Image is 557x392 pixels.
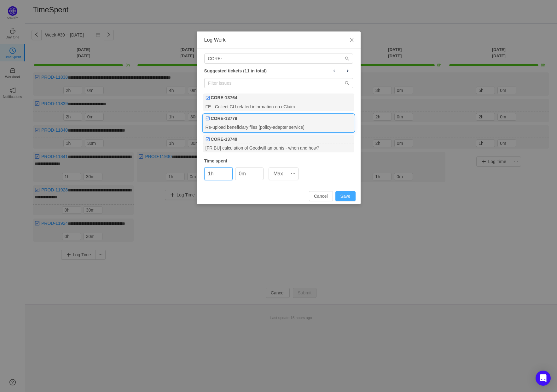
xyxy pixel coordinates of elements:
[343,31,361,49] button: Close
[203,144,354,152] div: [FR BU] calculation of Goodwill amounts - when and how?
[288,168,299,180] button: icon: ellipsis
[204,54,353,64] input: Search
[204,158,353,164] div: Time spent
[204,37,353,43] div: Log Work
[536,371,551,386] div: Open Intercom Messenger
[206,116,210,121] img: 10318
[206,137,210,141] img: 10318
[203,123,354,132] div: Re-upload beneficiary files (policy-adapter service)
[335,191,356,201] button: Save
[309,191,333,201] button: Cancel
[211,94,237,101] b: CORE-13764
[204,67,353,75] div: Suggested tickets (11 in total)
[349,37,354,43] i: icon: close
[204,78,353,88] input: Filter issues
[269,168,288,180] button: Max
[211,136,237,143] b: CORE-13748
[206,96,210,100] img: 10318
[203,102,354,111] div: FE - Collect CU related information on eClaim
[345,56,349,61] i: icon: search
[345,81,349,85] i: icon: search
[211,115,237,122] b: CORE-13779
